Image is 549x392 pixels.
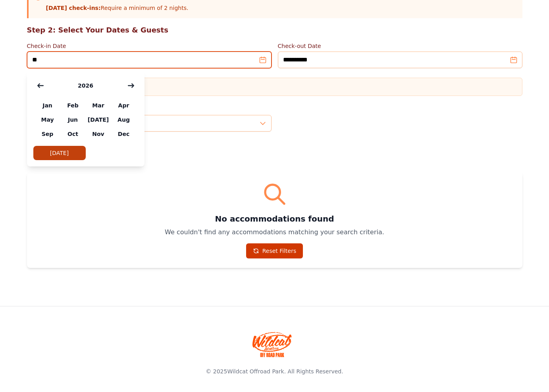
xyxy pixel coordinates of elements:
[46,4,189,12] p: Require a minimum of 2 nights.
[27,25,522,36] h2: Step 2: Select Your Dates & Guests
[86,113,111,127] span: [DATE]
[27,105,272,113] label: Number of Guests
[35,113,60,127] span: May
[252,332,292,357] img: Wildcat Offroad park
[60,127,86,141] span: Oct
[86,127,111,141] span: Nov
[227,368,284,375] a: Wildcat Offroad Park
[246,243,303,258] a: Reset Filters
[27,42,272,50] label: Check-in Date
[33,146,86,160] button: [DATE]
[70,78,101,94] button: 2026
[37,228,513,237] p: We couldn't find any accommodations matching your search criteria.
[86,98,111,113] span: Mar
[111,113,137,127] span: Aug
[111,98,137,113] span: Apr
[35,127,60,141] span: Sep
[35,98,60,113] span: Jan
[278,42,522,50] label: Check-out Date
[60,113,86,127] span: Jun
[37,213,513,224] h3: No accommodations found
[60,98,86,113] span: Feb
[111,127,137,141] span: Dec
[206,368,343,375] span: © 2025 . All Rights Reserved.
[46,5,101,11] strong: [DATE] check-ins:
